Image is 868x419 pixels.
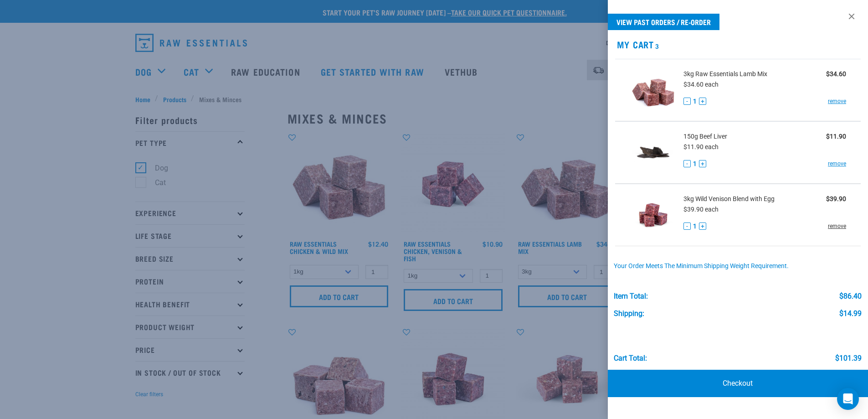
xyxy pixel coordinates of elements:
div: $14.99 [839,310,862,318]
strong: $11.90 [826,133,846,140]
span: 1 [693,222,697,231]
a: remove [828,222,846,230]
button: + [699,222,706,230]
div: $86.40 [839,292,862,300]
img: Wild Venison Blend with Egg [630,191,677,238]
a: remove [828,160,846,168]
strong: $39.90 [826,195,846,202]
button: + [699,98,706,105]
button: - [683,222,691,230]
a: View past orders / re-order [608,14,719,30]
button: - [683,98,691,105]
span: $11.90 each [683,143,719,150]
strong: $34.60 [826,70,846,78]
div: Open Intercom Messenger [837,388,859,410]
span: $34.60 each [683,81,719,88]
button: - [683,160,691,167]
span: 3 [654,44,659,47]
img: Beef Liver [630,129,677,176]
div: Item Total: [614,292,648,300]
div: Cart total: [614,354,647,362]
img: Raw Essentials Lamb Mix [630,67,677,114]
span: $39.90 each [683,206,719,213]
a: remove [828,97,846,105]
div: Your order meets the minimum shipping weight requirement. [614,263,862,270]
span: 3kg Raw Essentials Lamb Mix [683,69,767,79]
button: + [699,160,706,167]
span: 3kg Wild Venison Blend with Egg [683,194,775,204]
span: 1 [693,97,697,106]
span: 150g Beef Liver [683,132,727,141]
span: 1 [693,159,697,169]
div: Shipping: [614,310,644,318]
div: $101.39 [835,354,862,362]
